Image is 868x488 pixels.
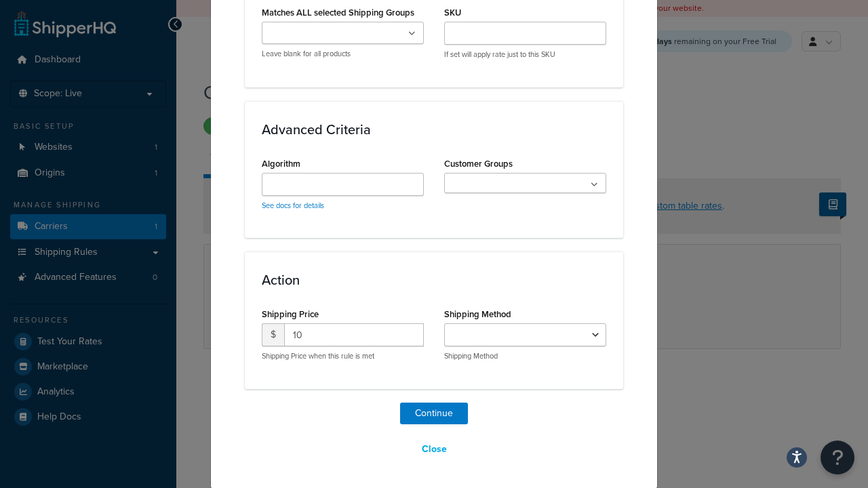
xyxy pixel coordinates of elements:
label: Shipping Method [444,309,511,319]
label: Customer Groups [444,159,513,169]
a: See docs for details [262,200,324,211]
label: Shipping Price [262,309,319,319]
label: Matches ALL selected Shipping Groups [262,7,414,18]
p: Shipping Method [444,351,606,361]
p: Leave blank for all products [262,49,424,59]
h3: Advanced Criteria [262,122,606,137]
button: Continue [400,403,468,424]
button: Close [413,438,456,461]
span: $ [262,323,284,346]
p: If set will apply rate just to this SKU [444,49,606,60]
h3: Action [262,272,606,287]
label: Algorithm [262,159,300,169]
p: Shipping Price when this rule is met [262,351,424,361]
label: SKU [444,7,461,18]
